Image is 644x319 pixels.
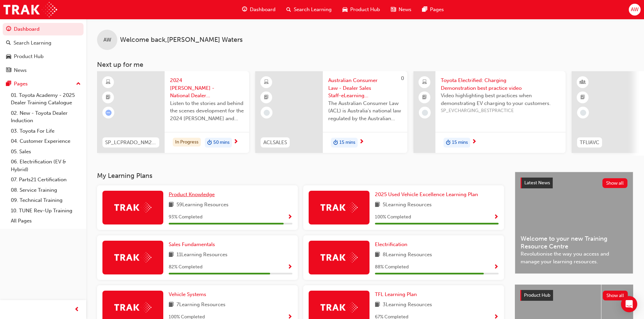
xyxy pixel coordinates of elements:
[320,302,358,313] img: Trak
[472,139,477,145] span: next-icon
[8,216,84,226] a: All Pages
[441,92,560,107] span: Video highlighting best practices when demonstrating EV charging to your customers.
[417,3,449,17] a: pages-iconPages
[255,71,407,153] a: 0ACLSALESAustralian Consumer Law - Dealer Sales Staff-eLearning moduleThe Australian Consumer Law...
[375,241,410,248] a: Electrification
[375,201,380,209] span: book-icon
[494,213,499,221] button: Show Progress
[176,251,228,259] span: 11 Learning Resources
[328,100,402,123] span: The Australian Consumer Law (ACL) is Australia's national law regulated by the Australian Competi...
[342,5,348,14] span: car-icon
[521,235,627,250] span: Welcome to your new Training Resource Centre
[169,241,218,248] a: Sales Fundamentals
[97,172,504,180] h3: My Learning Plans
[3,2,57,17] a: Trak
[114,202,151,213] img: Trak
[383,201,432,209] span: 5 Learning Resources
[3,64,84,77] a: News
[422,93,427,102] span: booktick-icon
[375,191,478,197] span: 2025 Used Vehicle Excellence Learning Plan
[602,178,628,188] button: Show all
[580,139,599,147] span: TFLIAVC
[320,252,358,263] img: Trak
[14,80,28,88] div: Pages
[494,263,499,271] button: Show Progress
[524,292,550,298] span: Product Hub
[441,77,560,92] span: Toyota Electrified: Charging Demonstration best practice video
[441,107,560,115] span: SP_EVCHARGING_BESTPRACTICE
[422,110,428,116] span: learningRecordVerb_NONE-icon
[337,3,385,17] a: car-iconProduct Hub
[603,291,628,300] button: Show all
[383,251,432,259] span: 8 Learning Resources
[169,201,174,209] span: book-icon
[170,100,244,123] span: Listen to the stories and behind the scenes development for the 2024 [PERSON_NAME] and genuine ac...
[328,77,402,100] span: Australian Consumer Law - Dealer Sales Staff-eLearning module
[250,6,276,14] span: Dashboard
[264,110,270,116] span: learningRecordVerb_NONE-icon
[621,296,637,312] div: Open Intercom Messenger
[176,301,225,309] span: 7 Learning Resources
[375,263,409,271] span: 88 % Completed
[320,202,358,213] img: Trak
[103,36,111,44] span: AW
[6,26,11,32] span: guage-icon
[375,291,417,297] span: TFL Learning Plan
[106,78,111,87] span: learningResourceType_ELEARNING-icon
[169,213,202,221] span: 93 % Completed
[399,6,411,14] span: News
[524,180,550,186] span: Latest News
[3,78,84,90] button: Pages
[422,78,427,87] span: laptop-icon
[422,5,427,14] span: pages-icon
[515,172,633,274] a: Latest NewsShow allWelcome to your new Training Resource CentreRevolutionise the way you access a...
[6,40,11,46] span: search-icon
[106,93,111,102] span: booktick-icon
[105,139,157,147] span: SP_LCPRADO_NM24_PODCASTVID
[287,264,292,270] span: Show Progress
[114,252,151,263] img: Trak
[287,213,292,221] button: Show Progress
[176,201,229,209] span: 59 Learning Resources
[237,3,281,17] a: guage-iconDashboard
[114,302,151,313] img: Trak
[8,157,84,175] a: 06. Electrification (EV & Hybrid)
[97,71,249,153] a: SP_LCPRADO_NM24_PODCASTVID2024 [PERSON_NAME] - National Dealer Convention PodcastListen to the st...
[173,138,201,147] div: In Progress
[375,291,420,298] a: TFL Learning Plan
[169,301,174,309] span: book-icon
[264,78,269,87] span: learningResourceType_ELEARNING-icon
[391,5,396,14] span: news-icon
[294,6,332,14] span: Search Learning
[207,138,212,147] span: duration-icon
[413,71,566,153] a: Toyota Electrified: Charging Demonstration best practice videoVideo highlighting best practices w...
[286,5,291,14] span: search-icon
[3,50,84,63] a: Product Hub
[375,191,481,198] a: 2025 Used Vehicle Excellence Learning Plan
[287,214,292,220] span: Show Progress
[375,213,411,221] span: 100 % Completed
[494,214,499,220] span: Show Progress
[8,108,84,126] a: 02. New - Toyota Dealer Induction
[8,147,84,157] a: 05. Sales
[213,139,230,147] span: 50 mins
[169,263,202,271] span: 82 % Completed
[383,301,432,309] span: 3 Learning Resources
[263,139,287,147] span: ACLSALES
[430,6,444,14] span: Pages
[629,4,641,16] button: AW
[631,6,639,14] span: AW
[6,81,11,87] span: pages-icon
[14,53,44,60] div: Product Hub
[494,264,499,270] span: Show Progress
[169,241,215,247] span: Sales Fundamentals
[86,61,644,69] h3: Next up for me
[169,191,215,197] span: Product Knowledge
[169,291,209,298] a: Vehicle Systems
[375,251,380,259] span: book-icon
[385,3,417,17] a: news-iconNews
[452,139,468,147] span: 15 mins
[580,110,586,116] span: learningRecordVerb_NONE-icon
[359,139,364,145] span: next-icon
